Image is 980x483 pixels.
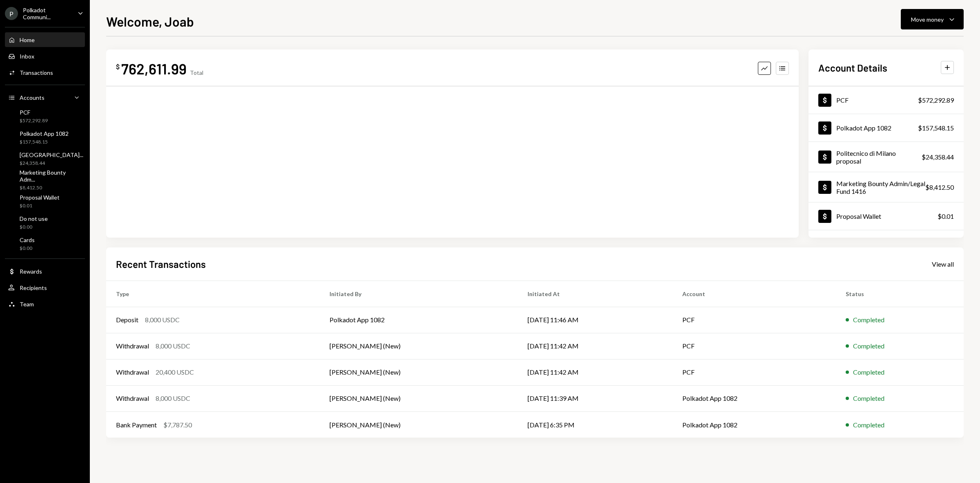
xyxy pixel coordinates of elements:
a: [GEOGRAPHIC_DATA]...$24,358.44 [5,149,87,168]
a: Rewards [5,264,85,279]
div: Withdrawal [116,367,149,377]
div: P [5,7,18,20]
div: $572,292.89 [918,95,954,105]
a: Proposal Wallet$0.01 [808,202,964,230]
div: Transactions [20,69,53,76]
div: Proposal Wallet [20,194,60,201]
div: Total [190,69,203,76]
a: PCF$572,292.89 [5,106,85,126]
th: Initiated By [320,281,518,307]
div: 20,400 USDC [156,367,194,377]
div: Home [20,36,35,43]
th: Type [106,281,320,307]
a: Do not use$0.00 [5,213,85,232]
div: Marketing Bounty Adm... [20,169,82,183]
td: [DATE] 11:42 AM [518,359,672,385]
div: $0.00 [20,245,35,252]
div: $8,412.50 [925,182,954,192]
a: Home [5,32,85,47]
div: PCF [20,109,48,116]
div: $24,358.44 [20,160,83,167]
div: 762,611.99 [121,59,187,78]
a: Transactions [5,65,85,80]
a: Cards$0.00 [5,234,85,254]
div: Team [20,301,34,308]
div: $0.01 [938,211,954,221]
td: PCF [673,307,836,333]
h1: Welcome, Joab [106,13,194,29]
div: $8,412.50 [20,184,82,191]
td: PCF [673,333,836,359]
td: [DATE] 11:39 AM [518,385,672,411]
div: Withdrawal [116,393,149,403]
div: Inbox [20,53,34,60]
div: Rewards [20,268,42,275]
div: Marketing Bounty Admin/Legal Fund 1416 [836,180,925,195]
a: Inbox [5,49,85,63]
div: Polkadot App 1082 [836,124,891,132]
div: $7,787.50 [163,420,192,430]
div: Proposal Wallet [836,212,881,220]
a: Recipients [5,280,85,295]
div: $24,358.44 [922,152,954,162]
a: Marketing Bounty Adm...$8,412.50 [5,170,85,190]
td: Polkadot App 1082 [320,307,518,333]
td: [DATE] 6:35 PM [518,411,672,438]
div: 8,000 USDC [156,393,190,403]
div: View all [932,260,954,268]
a: Politecnico di Milano proposal$24,358.44 [808,142,964,172]
td: Polkadot App 1082 [673,411,836,438]
a: Proposal Wallet$0.01 [5,191,85,211]
td: [DATE] 11:46 AM [518,307,672,333]
a: Polkadot App 1082$157,548.15 [5,128,85,147]
td: PCF [673,359,836,385]
div: Withdrawal [116,341,149,351]
td: [PERSON_NAME] (New) [320,385,518,411]
div: Completed [853,367,884,377]
div: $572,292.89 [20,117,48,124]
div: Politecnico di Milano proposal [836,149,922,165]
a: PCF$572,292.89 [808,86,964,114]
h2: Recent Transactions [116,257,206,271]
div: 8,000 USDC [145,315,180,325]
div: Cards [20,236,35,243]
div: Completed [853,393,884,403]
td: [DATE] 11:42 AM [518,333,672,359]
td: [PERSON_NAME] (New) [320,411,518,438]
div: Bank Payment [116,420,157,430]
a: View all [932,259,954,268]
div: Completed [853,420,884,430]
div: Completed [853,315,884,325]
a: Marketing Bounty Admin/Legal Fund 1416$8,412.50 [808,172,964,202]
a: Polkadot App 1082$157,548.15 [808,114,964,142]
div: PCF [836,96,849,104]
div: $157,548.15 [20,139,69,146]
button: Move money [901,9,964,29]
th: Status [836,281,964,307]
div: Recipients [20,284,47,291]
td: [PERSON_NAME] (New) [320,333,518,359]
th: Initiated At [518,281,672,307]
a: Accounts [5,90,85,105]
div: $0.01 [20,202,60,209]
h2: Account Details [818,61,887,74]
div: Polkadot App 1082 [20,130,69,137]
div: Polkadot Communi... [23,7,71,20]
th: Account [673,281,836,307]
div: $157,548.15 [918,123,954,133]
div: Do not use [20,215,48,222]
div: $0.00 [20,224,48,231]
div: Deposit [116,315,138,325]
div: Completed [853,341,884,351]
td: [PERSON_NAME] (New) [320,359,518,385]
div: [GEOGRAPHIC_DATA]... [20,151,83,158]
a: Team [5,297,85,311]
td: Polkadot App 1082 [673,385,836,411]
div: Move money [911,15,944,24]
div: Accounts [20,94,45,101]
div: $ [116,63,120,71]
div: 8,000 USDC [156,341,190,351]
